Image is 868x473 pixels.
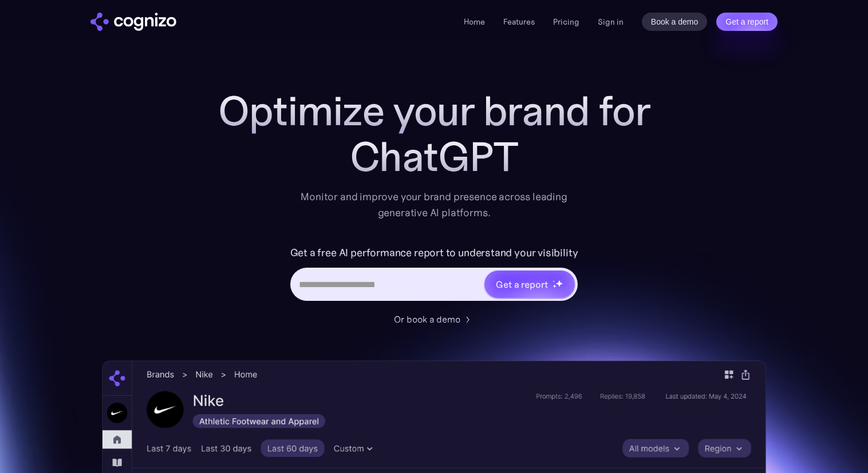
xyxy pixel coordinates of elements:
[290,244,578,262] label: Get a free AI performance report to understand your visibility
[716,13,778,31] a: Get a report
[90,13,176,31] img: cognizo logo
[642,13,708,31] a: Book a demo
[205,134,663,180] div: ChatGPT
[90,13,176,31] a: home
[483,269,576,299] a: Get a reportstarstarstar
[394,312,474,326] a: Or book a demo
[553,280,554,282] img: star
[290,244,578,307] form: Hero URL Input Form
[496,277,547,291] div: Get a report
[464,17,485,27] a: Home
[553,17,579,27] a: Pricing
[205,88,663,134] h1: Optimize your brand for
[293,189,575,221] div: Monitor and improve your brand presence across leading generative AI platforms.
[503,17,535,27] a: Features
[598,15,624,29] a: Sign in
[555,280,563,287] img: star
[553,284,557,288] img: star
[394,312,460,326] div: Or book a demo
